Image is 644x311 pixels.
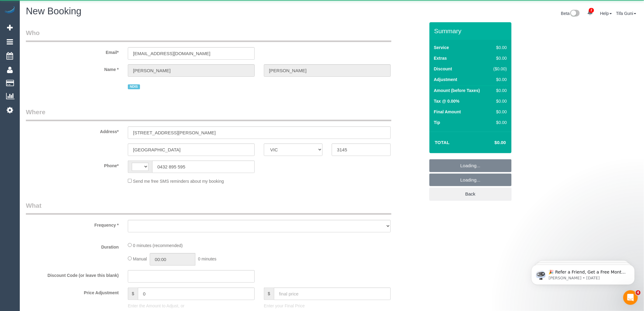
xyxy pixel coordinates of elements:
[491,119,507,125] div: $0.00
[491,66,507,72] div: ($0.00)
[589,8,594,13] span: 2
[264,288,274,300] span: $
[623,290,638,305] iframe: Intercom live chat
[491,98,507,104] div: $0.00
[26,201,391,215] legend: What
[21,126,123,135] label: Address*
[26,108,391,121] legend: Where
[522,252,644,295] iframe: Intercom notifications message
[21,270,123,278] label: Discount Code (or leave this blank)
[21,64,123,72] label: Name *
[264,303,391,309] p: Enter your Final Price
[434,44,449,51] label: Service
[491,76,507,83] div: $0.00
[128,303,255,309] p: Enter the Amount to Adjust, or
[198,256,217,261] span: 0 minutes
[636,290,641,295] span: 4
[128,64,255,77] input: First Name*
[128,84,140,89] span: NDIS
[434,98,460,104] label: Tax @ 0.00%
[128,143,255,156] input: Suburb*
[133,243,183,248] span: 0 minutes (recommended)
[434,55,447,61] label: Extras
[21,288,123,296] label: Price Adjustment
[491,87,507,94] div: $0.00
[491,109,507,115] div: $0.00
[133,256,147,261] span: Manual
[476,140,506,145] h4: $0.00
[128,288,138,300] span: $
[429,188,512,200] a: Back
[332,143,390,156] input: Post Code*
[133,179,224,184] span: Send me free SMS reminders about my booking
[434,76,457,83] label: Adjustment
[21,47,123,55] label: Email*
[264,64,391,77] input: Last Name*
[21,242,123,250] label: Duration
[491,55,507,61] div: $0.00
[600,11,612,16] a: Help
[434,87,480,94] label: Amount (before Taxes)
[128,47,255,60] input: Email*
[274,288,391,300] input: final price
[491,44,507,51] div: $0.00
[4,6,16,15] img: Automaid Logo
[21,161,123,169] label: Phone*
[434,27,509,34] h3: Summary
[434,109,461,115] label: Final Amount
[584,6,596,19] a: 2
[561,11,580,16] a: Beta
[434,119,440,125] label: Tip
[26,6,82,16] span: New Booking
[434,66,452,72] label: Discount
[570,10,580,18] img: New interface
[21,220,123,228] label: Frequency *
[435,140,450,145] strong: Total
[616,11,636,16] a: Tifa Guni
[152,161,255,173] input: Phone*
[26,28,391,42] legend: Who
